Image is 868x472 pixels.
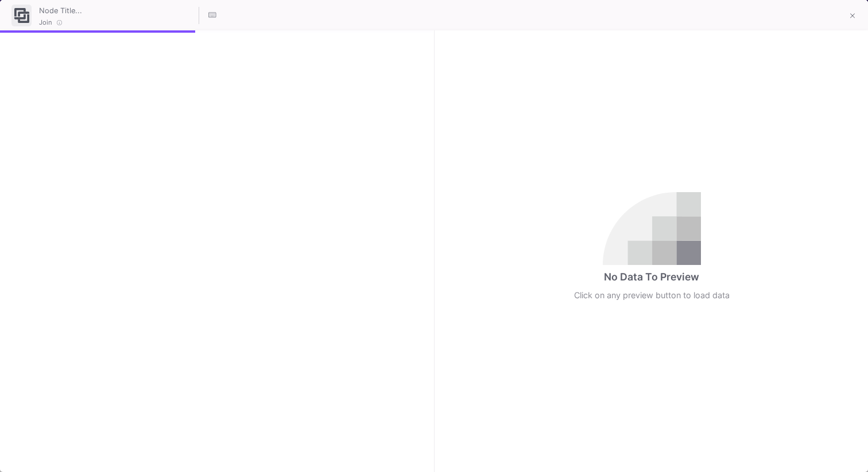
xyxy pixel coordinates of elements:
[574,289,730,302] div: Click on any preview button to load data
[604,270,699,284] div: No Data To Preview
[36,2,197,17] input: Node Title...
[39,18,52,27] span: Join
[201,4,224,27] button: Hotkeys List
[603,192,701,265] img: no-data.svg
[14,8,29,23] img: join-ui.svg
